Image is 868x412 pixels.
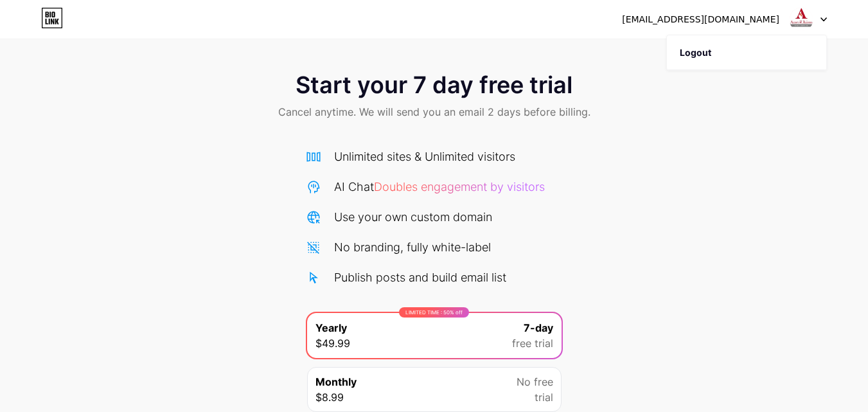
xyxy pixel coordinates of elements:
[524,320,553,336] span: 7-day
[667,35,826,70] li: Logout
[517,374,553,390] span: No free
[315,320,347,336] span: Yearly
[278,104,590,120] span: Cancel anytime. We will send you an email 2 days before billing.
[399,307,469,318] div: LIMITED TIME : 50% off
[315,374,357,390] span: Monthly
[334,208,492,226] div: Use your own custom domain
[789,7,813,31] img: americlaims
[334,178,545,195] div: AI Chat
[622,13,779,26] div: [EMAIL_ADDRESS][DOMAIN_NAME]
[374,180,545,193] span: Doubles engagement by visitors
[315,336,350,351] span: $49.99
[334,148,515,165] div: Unlimited sites & Unlimited visitors
[512,336,553,351] span: free trial
[334,269,506,286] div: Publish posts and build email list
[296,72,572,98] span: Start your 7 day free trial
[535,390,553,405] span: trial
[315,390,344,405] span: $8.99
[334,238,491,256] div: No branding, fully white-label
